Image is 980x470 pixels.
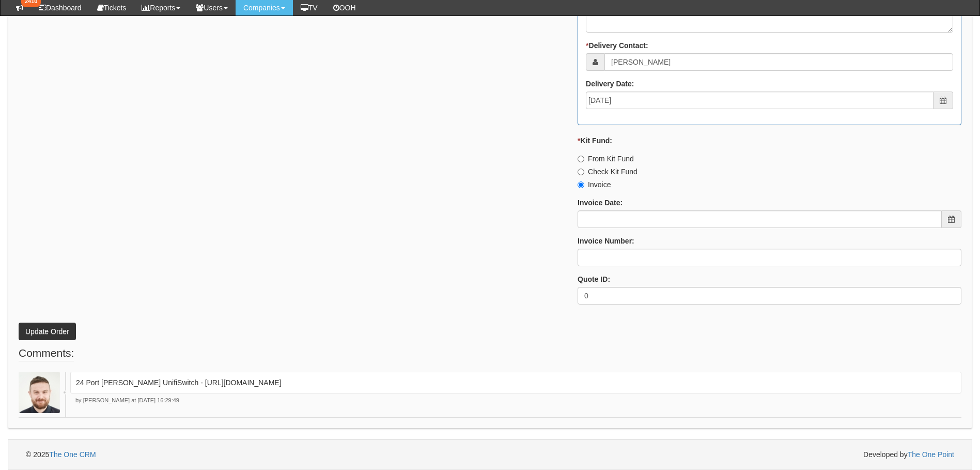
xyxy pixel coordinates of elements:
a: The One CRM [49,450,96,459]
input: Invoice [578,181,584,188]
label: Kit Fund: [578,135,612,146]
label: Invoice [578,179,611,190]
label: Invoice Date: [578,198,623,208]
label: From Kit Fund [578,154,634,164]
label: Quote ID: [578,274,610,284]
span: © 2025 [26,450,96,459]
a: The One Point [908,450,954,459]
input: From Kit Fund [578,156,584,162]
input: Check Kit Fund [578,169,584,175]
legend: Comments: [19,345,74,361]
img: Brad Guiness [19,372,60,413]
p: by [PERSON_NAME] at [DATE] 16:29:49 [70,397,961,405]
label: Delivery Date: [586,79,634,89]
p: 24 Port [PERSON_NAME] UnifiSwitch - [URL][DOMAIN_NAME] [76,377,956,388]
label: Delivery Contact: [586,40,648,51]
label: Check Kit Fund [578,166,637,177]
button: Update Order [19,323,76,340]
span: Developed by [863,449,954,460]
label: Invoice Number: [578,236,634,246]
